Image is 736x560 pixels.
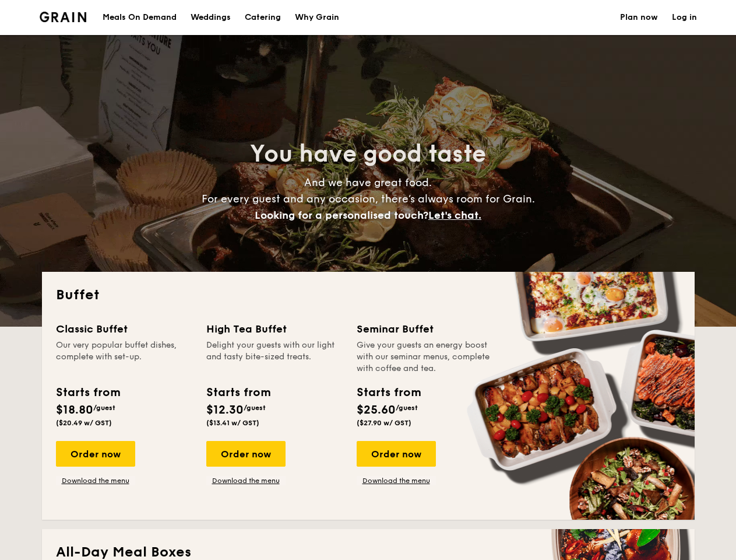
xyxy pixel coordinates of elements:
[357,321,493,337] div: Seminar Buffet
[206,476,286,485] a: Download the menu
[40,12,87,22] img: Grain
[56,403,93,417] span: $18.80
[357,441,436,467] div: Order now
[206,339,343,374] div: Delight your guests with our light and tasty bite-sized treats.
[206,403,244,417] span: $12.30
[396,404,418,412] span: /guest
[244,404,266,412] span: /guest
[250,140,486,168] span: You have good taste
[56,419,112,427] span: ($20.49 w/ GST)
[56,384,119,401] div: Starts from
[357,419,411,427] span: ($27.90 w/ GST)
[357,476,436,485] a: Download the menu
[56,321,192,337] div: Classic Buffet
[206,419,259,427] span: ($13.41 w/ GST)
[56,286,681,304] h2: Buffet
[56,476,135,485] a: Download the menu
[428,209,481,222] span: Let's chat.
[357,403,396,417] span: $25.60
[93,404,115,412] span: /guest
[56,441,135,467] div: Order now
[56,339,192,374] div: Our very popular buffet dishes, complete with set-up.
[206,441,286,467] div: Order now
[206,321,343,337] div: High Tea Buffet
[40,12,87,22] a: Logotype
[255,209,428,222] span: Looking for a personalised touch?
[357,339,493,374] div: Give your guests an energy boost with our seminar menus, complete with coffee and tea.
[206,384,270,401] div: Starts from
[202,176,535,222] span: And we have great food. For every guest and any occasion, there’s always room for Grain.
[357,384,420,401] div: Starts from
